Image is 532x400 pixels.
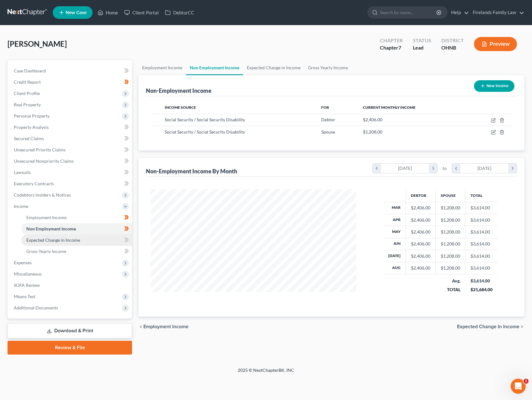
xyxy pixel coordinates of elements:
a: Employment Income [138,60,186,75]
th: May [383,226,406,238]
div: $1,208.00 [441,229,460,235]
div: $2,406.00 [411,205,430,211]
i: chevron_left [138,324,143,329]
th: Debtor [406,189,436,202]
div: Lead [413,44,431,51]
div: $1,208.00 [441,205,460,211]
th: Apr [383,214,406,226]
span: Secured Claims [14,136,44,141]
a: Employment Income [21,212,132,223]
div: Non-Employment Income [146,87,211,94]
span: Executory Contracts [14,181,54,186]
th: Total [465,189,497,202]
span: Social Security / Social Security Disability [165,117,245,122]
span: Credit Report [14,79,41,85]
span: Unsecured Priority Claims [14,147,66,152]
div: OHNB [441,44,464,51]
span: New Case [66,10,87,15]
div: $1,208.00 [441,217,460,223]
span: [PERSON_NAME] [8,39,67,48]
a: Download & Print [8,324,132,338]
a: Gross Yearly Income [21,246,132,257]
a: Credit Report [9,76,132,88]
div: $2,406.00 [411,241,430,247]
td: $3,614.00 [465,250,497,262]
td: $3,614.00 [465,214,497,226]
a: Home [94,7,121,18]
span: Gross Yearly Income [26,249,66,254]
i: chevron_right [508,164,517,173]
div: $2,406.00 [411,265,430,271]
div: District [441,37,464,44]
span: Personal Property [14,113,50,118]
span: $1,208.00 [363,129,382,134]
a: Non Employment Income [186,60,243,75]
td: $3,614.00 [465,226,497,238]
span: SOFA Review [14,282,40,288]
a: Unsecured Priority Claims [9,144,132,155]
span: 7 [398,45,401,50]
span: Spouse [321,129,335,134]
span: Income Source [165,105,196,110]
th: Aug [383,262,406,274]
div: TOTAL [441,287,460,293]
a: Client Portal [121,7,162,18]
button: chevron_left Employment Income [138,324,189,329]
div: $21,684.00 [471,287,492,293]
a: Case Dashboard [9,65,132,76]
span: Property Analysis [14,124,49,130]
div: [DATE] [381,164,429,173]
a: DebtorCC [162,7,197,18]
span: Expected Change in Income [26,237,80,243]
div: [DATE] [460,164,508,173]
span: Codebtors Insiders & Notices [14,192,71,197]
iframe: Intercom live chat [511,379,526,394]
div: $2,406.00 [411,217,430,223]
div: $1,208.00 [441,253,460,259]
div: $2,406.00 [411,229,430,235]
span: to [443,165,447,171]
span: Lawsuits [14,170,31,175]
a: Executory Contracts [9,178,132,189]
td: $3,614.00 [465,202,497,214]
button: Expected Change in Income chevron_right [457,324,524,329]
a: Expected Change in Income [21,234,132,246]
span: Social Security / Social Security Disability [165,129,245,134]
a: Review & File [8,341,132,355]
div: 2025 © NextChapterBK, INC [87,367,445,378]
a: Property Analysis [9,122,132,133]
span: Additional Documents [14,305,58,310]
a: Expected Change in Income [243,60,304,75]
td: $3,614.00 [465,262,497,274]
span: For [321,105,329,110]
span: Real Property [14,102,41,107]
div: $1,208.00 [441,265,460,271]
td: $3,614.00 [465,238,497,250]
div: Non-Employment Income By Month [146,167,237,175]
button: Preview [474,37,517,51]
span: Current Monthly Income [363,105,416,110]
div: $3,614.00 [471,278,492,284]
div: Chapter [380,44,403,51]
a: Non Employment Income [21,223,132,234]
span: 1 [524,379,529,384]
span: Client Profile [14,91,40,96]
span: Case Dashboard [14,68,46,73]
th: Jun [383,238,406,250]
a: Gross Yearly Income [304,60,352,75]
span: Expenses [14,260,32,265]
span: Miscellaneous [14,271,42,276]
div: Chapter [380,37,403,44]
span: $2,406.00 [363,117,382,122]
div: $1,208.00 [441,241,460,247]
a: Firelands Family Law [470,7,524,18]
span: Employment Income [26,215,66,220]
span: Income [14,203,28,209]
a: Help [448,7,469,18]
div: $2,406.00 [411,253,430,259]
span: Non Employment Income [26,226,76,231]
div: Status [413,37,431,44]
th: [DATE] [383,250,406,262]
span: Unsecured Nonpriority Claims [14,158,74,164]
span: Means Test [14,294,35,299]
